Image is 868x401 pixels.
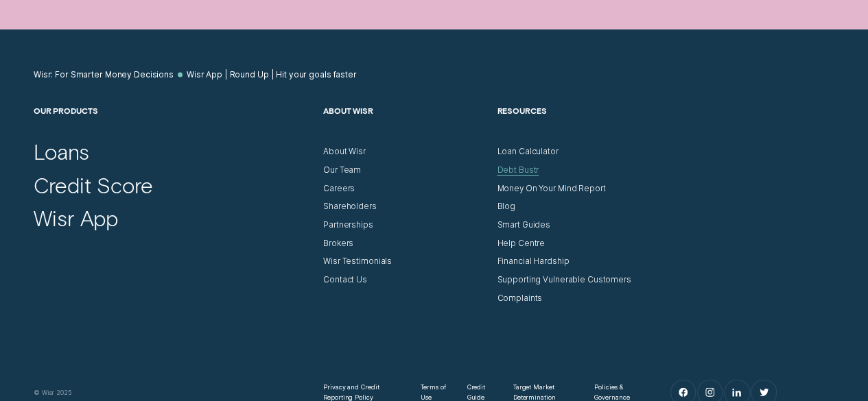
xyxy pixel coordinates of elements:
a: Loans [34,138,89,165]
a: Our Team [323,165,361,175]
a: Wisr App | Round Up | Hit your goals faster [187,70,357,80]
a: About Wisr [323,147,366,157]
a: Brokers [323,239,353,249]
a: Wisr Testimonials [323,256,392,267]
a: Supporting Vulnerable Customers [497,275,631,285]
a: Debt Bustr [497,165,539,175]
h2: Resources [497,106,660,147]
a: Shareholders [323,202,377,212]
a: Careers [323,184,355,194]
h2: About Wisr [323,106,486,147]
a: Wisr App [34,205,118,232]
a: Credit Score [34,172,153,199]
h2: Our Products [34,106,313,147]
a: Blog [497,202,515,212]
a: Complaints [497,293,542,304]
a: Smart Guides [497,220,550,230]
a: Partnerships [323,220,373,230]
div: © Wisr 2025 [28,388,318,398]
a: Financial Hardship [497,256,569,267]
a: Wisr: For Smarter Money Decisions [34,70,174,80]
a: Money On Your Mind Report [497,184,605,194]
a: Contact Us [323,275,367,285]
a: Loan Calculator [497,147,558,157]
a: Help Centre [497,239,545,249]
